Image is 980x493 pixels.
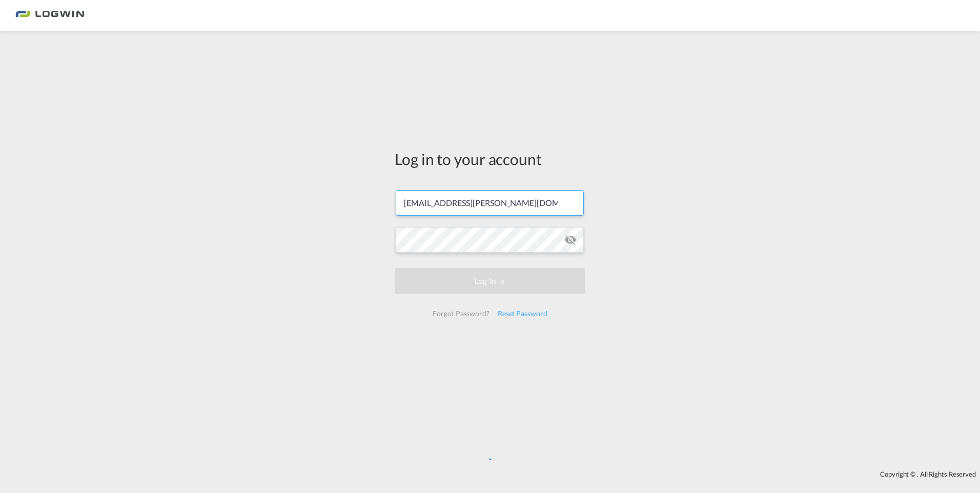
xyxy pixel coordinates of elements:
[494,304,552,323] div: Reset Password
[395,268,585,294] button: LOGIN
[428,304,493,323] div: Forgot Password?
[395,148,585,170] div: Log in to your account
[15,4,85,27] img: bc73a0e0d8c111efacd525e4c8ad7d32.png
[564,234,577,246] md-icon: icon-eye-off
[396,190,584,216] input: Enter email/phone number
